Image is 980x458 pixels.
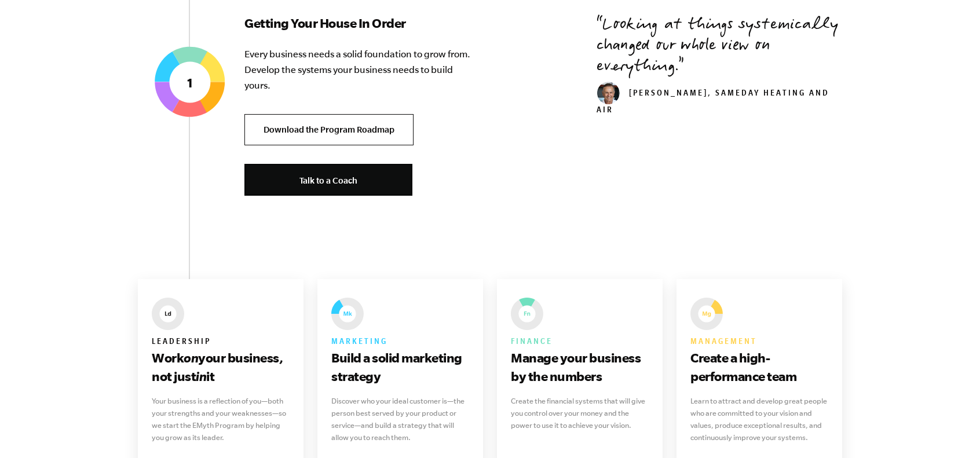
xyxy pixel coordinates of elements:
[690,349,828,386] h3: Create a high-performance team
[152,349,290,386] h3: Work your business, not just it
[244,114,414,146] a: Download the Program Roadmap
[244,14,476,32] h3: Getting Your House In Order
[331,335,469,349] h6: Marketing
[299,175,357,185] span: Talk to a Coach
[597,82,620,105] img: don_weaver_head_small
[152,395,290,444] p: Your business is a reflection of you—both your strengths and your weaknesses—so we start the EMyt...
[511,298,543,330] img: EMyth The Seven Essential Systems: Finance
[244,164,412,196] a: Talk to a Coach
[184,350,198,365] i: on
[331,349,469,386] h3: Build a solid marketing strategy
[244,46,476,93] p: Every business needs a solid foundation to grow from. Develop the systems your business needs to ...
[511,395,649,431] p: Create the financial systems that will give you control over your money and the power to use it t...
[152,335,290,349] h6: Leadership
[690,298,723,330] img: EMyth The Seven Essential Systems: Management
[597,90,829,116] cite: [PERSON_NAME], SameDay Heating and Air
[922,402,980,458] iframe: Chat Widget
[597,16,842,78] p: Looking at things systemically changed our whole view on everything.
[331,395,469,444] p: Discover who your ideal customer is—the person best served by your product or service—and build a...
[152,298,184,330] img: EMyth The Seven Essential Systems: Leadership
[690,335,828,349] h6: Management
[331,298,364,330] img: EMyth The Seven Essential Systems: Marketing
[690,395,828,444] p: Learn to attract and develop great people who are committed to your vision and values, produce ex...
[196,369,206,383] i: in
[511,349,649,386] h3: Manage your business by the numbers
[511,335,649,349] h6: Finance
